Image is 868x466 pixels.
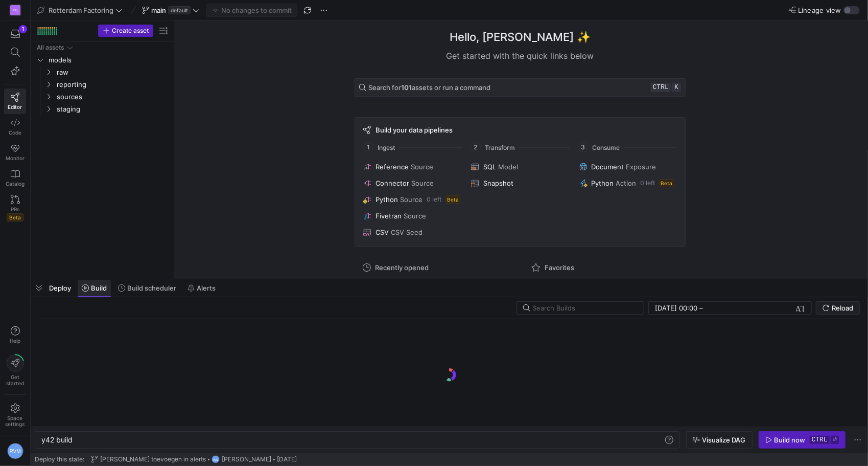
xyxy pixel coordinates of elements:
[57,66,168,78] span: raw
[57,79,168,91] span: reporting
[197,284,216,292] span: Alerts
[8,104,22,110] span: Editor
[832,304,853,312] span: Reload
[9,338,21,344] span: Help
[49,6,113,14] span: Rotterdam Factoring
[41,435,73,444] span: y42 build
[376,195,398,204] span: Python
[404,212,426,220] span: Source
[545,263,574,272] span: Favorites
[616,179,637,187] span: Action
[450,29,591,46] h1: Hello, [PERSON_NAME] ✨
[361,210,463,222] button: FivetranSource
[35,91,170,103] div: Press SPACE to select this row.
[810,436,830,444] kbd: ctrl
[401,83,412,92] strong: 101
[532,304,636,312] input: Search Builds
[212,455,220,463] div: RVM
[4,88,26,114] a: Editor
[11,206,19,212] span: PRs
[442,367,457,383] img: logo.gif
[7,443,24,459] div: RVM
[699,304,703,312] span: –
[6,181,25,187] span: Catalog
[355,50,686,62] div: Get started with the quick links below
[400,195,423,204] span: Source
[411,163,433,171] span: Source
[660,179,674,187] span: Beta
[376,163,409,171] span: Reference
[376,179,409,187] span: Connector
[361,193,463,206] button: PythonSource0 leftBeta
[19,25,27,33] div: 1
[577,161,679,173] button: DocumentExposure
[498,163,518,171] span: Model
[361,161,463,173] button: ReferenceSource
[139,4,202,17] button: maindefault
[705,304,772,312] input: End datetime
[626,163,656,171] span: Exposure
[641,180,655,187] span: 0 left
[577,177,679,189] button: PythonAction0 leftBeta
[7,213,24,221] span: Beta
[151,6,166,14] span: main
[686,431,753,449] button: Visualize DAG
[4,440,26,462] button: RVM
[127,284,176,292] span: Build scheduler
[483,179,513,187] span: Snapshot
[4,140,26,165] a: Monitor
[77,279,111,297] button: Build
[35,66,170,78] div: Press SPACE to select this row.
[831,436,839,444] kbd: ⏎
[9,129,21,136] span: Code
[35,41,170,54] div: Press SPACE to select this row.
[759,431,846,449] button: Build nowctrl⏎
[816,301,860,315] button: Reload
[10,5,20,15] div: RF(
[375,263,429,272] span: Recently opened
[411,179,434,187] span: Source
[355,78,686,97] button: Search for101assets or run a commandctrlk
[277,456,297,463] span: [DATE]
[427,196,441,203] span: 0 left
[4,350,26,390] button: Getstarted
[798,6,841,14] span: Lineage view
[368,83,490,92] span: Search for assets or run a command
[35,4,125,17] button: Rotterdam Factoring
[6,415,25,427] span: Space settings
[469,177,571,189] button: Snapshot
[4,2,26,19] a: RF(
[483,163,496,171] span: SQL
[222,456,271,463] span: [PERSON_NAME]
[376,126,453,134] span: Build your data pipelines
[49,284,71,292] span: Deploy
[35,78,170,91] div: Press SPACE to select this row.
[98,25,153,37] button: Create asset
[100,456,206,463] span: [PERSON_NAME] toevoegen in alerts
[651,83,671,92] kbd: ctrl
[376,212,402,220] span: Fivetran
[183,279,220,297] button: Alerts
[702,436,746,444] span: Visualize DAG
[391,228,423,236] span: CSV Seed
[35,54,170,66] div: Press SPACE to select this row.
[4,165,26,191] a: Catalog
[4,322,26,348] button: Help
[57,91,168,103] span: sources
[112,27,149,34] span: Create asset
[35,456,84,463] span: Deploy this state:
[37,44,64,51] div: All assets
[469,161,571,173] button: SQLModel
[376,228,389,236] span: CSV
[6,155,25,161] span: Monitor
[88,453,299,466] button: [PERSON_NAME] toevoegen in alertsRVM[PERSON_NAME][DATE]
[113,279,181,297] button: Build scheduler
[655,304,697,312] input: Start datetime
[6,374,24,386] span: Get started
[361,226,463,238] button: CSVCSV Seed
[57,103,168,115] span: staging
[775,436,806,444] div: Build now
[35,103,170,115] div: Press SPACE to select this row.
[168,6,191,14] span: default
[4,191,26,226] a: PRsBeta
